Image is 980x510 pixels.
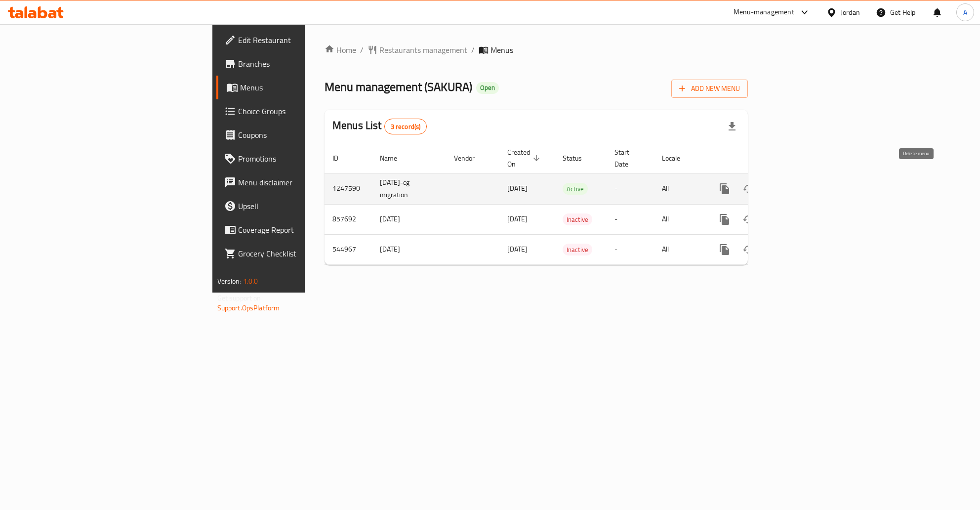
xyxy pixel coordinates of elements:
div: Active [563,183,588,195]
a: Coverage Report [216,218,376,242]
span: Status [563,152,595,164]
span: Menu management ( SAKURA ) [325,76,472,98]
a: Menus [216,76,376,99]
div: Total records count [384,119,427,134]
div: Inactive [563,244,592,255]
span: Vendor [454,152,488,164]
td: All [654,173,705,204]
span: Menus [490,44,513,56]
td: - [607,234,654,264]
span: Start Date [614,146,642,170]
span: Get support on: [217,292,263,304]
a: Grocery Checklist [216,242,376,265]
span: Branches [238,58,368,70]
td: [DATE] [372,204,446,234]
span: Menus [240,82,368,93]
span: Edit Restaurant [238,34,368,46]
span: Inactive [563,244,592,255]
span: Locale [662,152,693,164]
span: [DATE] [507,212,528,225]
span: 1.0.0 [243,275,258,288]
span: Open [476,84,499,92]
span: Created On [507,146,543,170]
td: - [607,204,654,234]
span: Choice Groups [238,105,368,117]
span: Grocery Checklist [238,248,368,259]
h2: Menus List [332,118,427,134]
span: Add New Menu [679,83,740,95]
a: Edit Restaurant [216,28,376,52]
a: Support.OpsPlatform [217,301,280,314]
td: [DATE] [372,234,446,264]
div: Inactive [563,213,592,225]
span: Active [563,183,588,195]
div: Jordan [841,7,860,18]
span: Upsell [238,200,368,212]
a: Restaurants management [367,44,467,56]
a: Upsell [216,194,376,218]
a: Menu disclaimer [216,170,376,194]
td: [DATE]-cg migration [372,173,446,204]
span: Restaurants management [379,44,467,56]
button: Add New Menu [671,80,748,98]
div: Open [476,82,499,94]
span: A [963,7,967,18]
a: Promotions [216,147,376,170]
th: Actions [705,143,816,173]
a: Coupons [216,123,376,147]
span: Coverage Report [238,224,368,236]
td: All [654,204,705,234]
table: enhanced table [325,143,816,265]
span: Inactive [563,214,592,225]
a: Choice Groups [216,99,376,123]
span: Name [380,152,410,164]
span: ID [332,152,351,164]
span: [DATE] [507,243,528,255]
span: Coupons [238,129,368,141]
button: more [713,177,736,201]
span: Menu disclaimer [238,176,368,188]
span: Version: [217,275,242,288]
button: more [713,208,736,231]
span: [DATE] [507,182,528,195]
div: Export file [720,115,744,138]
button: more [713,238,736,261]
span: Promotions [238,153,368,165]
td: All [654,234,705,264]
button: Change Status [736,238,760,261]
td: - [607,173,654,204]
button: Change Status [736,177,760,201]
li: / [471,44,475,56]
button: Change Status [736,208,760,231]
nav: breadcrumb [325,44,748,56]
a: Branches [216,52,376,76]
div: Menu-management [734,6,794,18]
span: 3 record(s) [385,122,427,131]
